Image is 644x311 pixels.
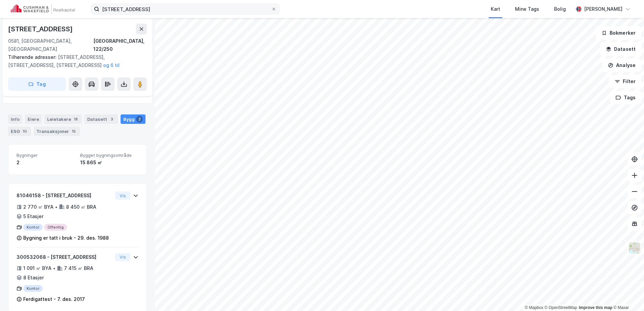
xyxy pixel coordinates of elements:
div: Bygg [121,114,146,124]
div: 10 [21,128,28,135]
span: Bygget bygningsområde [80,152,138,158]
div: [STREET_ADDRESS], [STREET_ADDRESS], [STREET_ADDRESS] [8,53,141,69]
button: Tags [610,91,641,104]
div: Eiere [25,114,42,124]
div: • [53,266,56,271]
div: 5 Etasjer [23,212,43,220]
div: [STREET_ADDRESS] [8,24,74,34]
div: ESG [8,127,31,136]
div: 0581, [GEOGRAPHIC_DATA], [GEOGRAPHIC_DATA] [8,37,93,53]
div: 81046158 - [STREET_ADDRESS] [17,192,112,200]
button: Tag [8,77,66,91]
button: Datasett [600,42,641,56]
div: [PERSON_NAME] [584,5,622,13]
div: • [55,204,58,210]
div: 8 450 ㎡ BRA [66,203,96,211]
button: Vis [115,253,130,261]
iframe: Chat Widget [610,279,644,311]
img: cushman-wakefield-realkapital-logo.202ea83816669bd177139c58696a8fa1.svg [11,4,75,14]
div: 8 Etasjer [23,274,44,282]
button: Filter [609,75,641,88]
button: Vis [115,192,130,200]
div: [GEOGRAPHIC_DATA], 122/250 [93,37,147,53]
div: Kart [491,5,500,13]
div: Ferdigattest - 7. des. 2017 [23,295,85,303]
div: 7 415 ㎡ BRA [64,264,93,272]
div: 2 770 ㎡ BYA [23,203,54,211]
div: Mine Tags [515,5,539,13]
div: 3 [108,116,115,123]
div: Transaksjoner [34,127,80,136]
a: Improve this map [579,305,612,310]
div: Leietakere [44,114,82,124]
img: Z [628,242,641,254]
div: Datasett [85,114,118,124]
div: Kontrollprogram for chat [610,279,644,311]
div: 15 865 ㎡ [80,159,138,167]
div: 18 [72,116,79,123]
div: 300532068 - [STREET_ADDRESS] [17,253,112,261]
a: Mapbox [525,305,543,310]
a: OpenStreetMap [545,305,577,310]
div: Bygning er tatt i bruk - 29. des. 1988 [23,234,109,242]
div: Bolig [554,5,566,13]
div: 1 091 ㎡ BYA [23,264,52,272]
div: 2 [17,159,75,167]
span: Bygninger [17,152,75,158]
div: 2 [136,116,143,123]
input: Søk på adresse, matrikkel, gårdeiere, leietakere eller personer [99,4,271,14]
button: Analyse [602,59,641,72]
div: 15 [70,128,77,135]
div: Info [8,114,22,124]
span: Tilhørende adresser: [8,54,58,60]
button: Bokmerker [596,26,641,40]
